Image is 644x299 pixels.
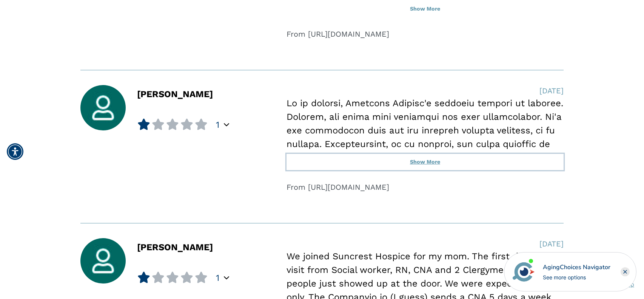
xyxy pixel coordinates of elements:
[287,28,564,40] div: From [URL][DOMAIN_NAME]
[511,259,536,285] img: avatar
[137,243,213,284] div: [PERSON_NAME]
[287,154,564,170] button: Show More
[216,272,219,284] span: 1
[7,143,23,160] div: Accessibility Menu
[539,238,564,249] div: [DATE]
[80,238,126,284] img: user_avatar.jpg
[543,273,610,281] div: See more options
[287,181,564,193] div: From [URL][DOMAIN_NAME]
[621,267,630,276] div: Close
[137,90,213,130] div: [PERSON_NAME]
[287,1,564,17] button: Show More
[216,119,219,130] span: 1
[543,263,610,272] div: AgingChoices Navigator
[539,85,564,96] div: [DATE]
[224,273,229,282] div: Popover trigger
[224,120,229,129] div: Popover trigger
[80,85,126,130] img: user_avatar.jpg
